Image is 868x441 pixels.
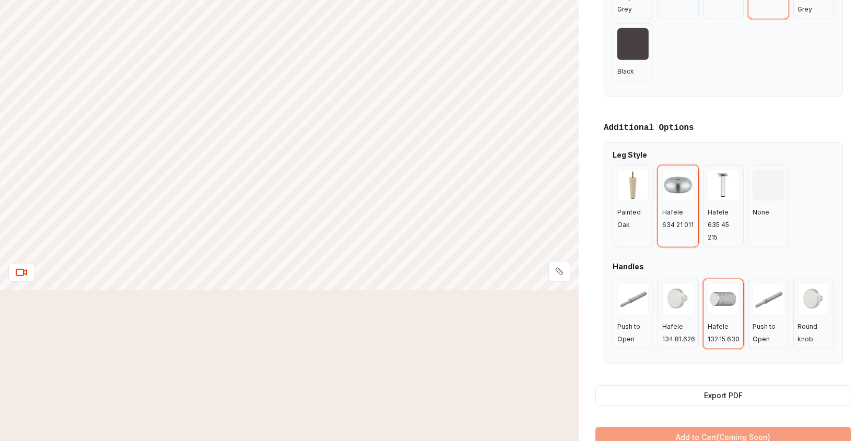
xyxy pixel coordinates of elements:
span: Black [617,67,634,75]
h3: Additional Options [604,122,843,134]
span: Hafele 635 45 215 [708,208,729,241]
span: Push to Open [753,323,776,343]
span: Painted Oak [617,208,641,229]
b: Leg Style [613,150,647,159]
span: Hafele 634 21 011 [662,208,694,229]
span: Round knob [798,323,818,343]
span: None [753,208,769,216]
span: Push to Open [617,323,640,343]
span: Hafele 134.81.626 [662,323,695,343]
span: Hafele 132.15.630 [708,323,740,343]
b: Handles [613,262,644,271]
button: Export PDF [595,385,851,406]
